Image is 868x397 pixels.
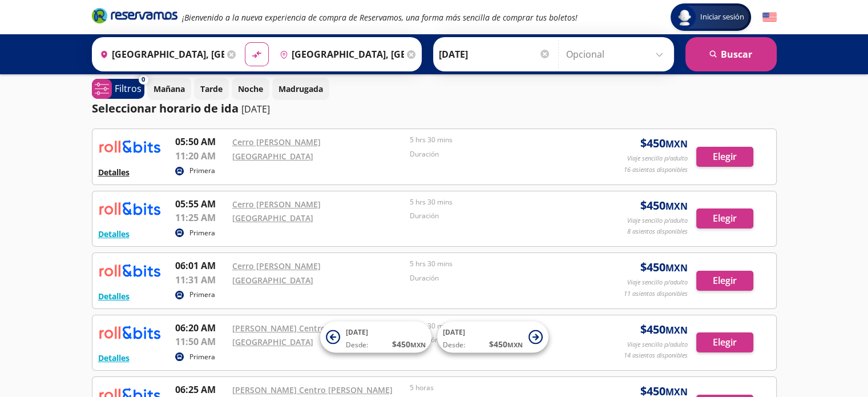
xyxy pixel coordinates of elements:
[238,83,263,95] p: Noche
[624,351,688,360] p: 14 asientos disponibles
[232,384,393,395] a: [PERSON_NAME] Centro [PERSON_NAME]
[189,352,215,362] p: Primera
[696,208,753,228] button: Elegir
[627,278,688,287] p: Viaje sencillo p/adulto
[665,138,688,150] small: MXN
[232,323,393,334] a: [PERSON_NAME] Centro [PERSON_NAME]
[175,321,227,335] p: 06:20 AM
[147,78,191,100] button: Mañana
[392,338,426,350] span: $ 450
[98,290,130,302] button: Detalles
[346,327,368,337] span: [DATE]
[762,10,777,25] button: English
[95,40,224,69] input: Buscar Origen
[232,78,269,100] button: Noche
[439,40,551,69] input: Elegir Fecha
[489,338,523,350] span: $ 450
[232,260,321,271] a: Cerro [PERSON_NAME]
[154,83,185,95] p: Mañana
[627,227,688,236] p: 8 asientos disponibles
[175,211,227,224] p: 11:25 AM
[696,271,753,291] button: Elegir
[640,135,688,152] span: $ 450
[665,200,688,212] small: MXN
[232,137,321,147] a: Cerro [PERSON_NAME]
[175,135,227,149] p: 05:50 AM
[175,335,227,348] p: 11:50 AM
[115,82,142,95] p: Filtros
[175,259,227,272] p: 06:01 AM
[696,147,753,167] button: Elegir
[98,197,161,220] img: RESERVAMOS
[696,11,749,23] span: Iniciar sesión
[627,154,688,163] p: Viaje sencillo p/adulto
[443,340,465,350] span: Desde:
[665,324,688,336] small: MXN
[640,259,688,276] span: $ 450
[98,259,161,282] img: RESERVAMOS
[278,83,323,95] p: Madrugada
[175,383,227,396] p: 06:25 AM
[410,259,582,269] p: 5 hrs 30 mins
[92,7,177,27] a: Brand Logo
[175,197,227,211] p: 05:55 AM
[232,151,313,162] a: [GEOGRAPHIC_DATA]
[410,383,582,393] p: 5 horas
[685,37,777,71] button: Buscar
[624,165,688,175] p: 16 asientos disponibles
[200,83,223,95] p: Tarde
[98,352,130,364] button: Detalles
[410,149,582,159] p: Duración
[640,321,688,338] span: $ 450
[566,40,668,69] input: Opcional
[272,78,329,100] button: Madrugada
[189,290,215,300] p: Primera
[98,228,130,240] button: Detalles
[142,75,145,85] span: 0
[175,273,227,287] p: 11:31 AM
[232,275,313,286] a: [GEOGRAPHIC_DATA]
[182,12,578,23] em: ¡Bienvenido a la nueva experiencia de compra de Reservamos, una forma más sencilla de comprar tus...
[443,327,465,337] span: [DATE]
[194,78,229,100] button: Tarde
[98,166,130,178] button: Detalles
[189,228,215,238] p: Primera
[627,216,688,226] p: Viaje sencillo p/adulto
[98,135,161,158] img: RESERVAMOS
[232,212,313,223] a: [GEOGRAPHIC_DATA]
[320,322,431,353] button: [DATE]Desde:$450MXN
[92,79,144,99] button: 0Filtros
[437,322,548,353] button: [DATE]Desde:$450MXN
[232,199,321,210] a: Cerro [PERSON_NAME]
[275,40,404,69] input: Buscar Destino
[410,197,582,207] p: 5 hrs 30 mins
[346,340,368,350] span: Desde:
[92,7,177,24] i: Brand Logo
[92,100,239,117] p: Seleccionar horario de ida
[189,166,215,176] p: Primera
[410,135,582,145] p: 5 hrs 30 mins
[232,336,313,347] a: [GEOGRAPHIC_DATA]
[696,332,753,352] button: Elegir
[507,340,523,349] small: MXN
[624,289,688,299] p: 11 asientos disponibles
[410,340,426,349] small: MXN
[640,197,688,214] span: $ 450
[410,211,582,221] p: Duración
[175,149,227,163] p: 11:20 AM
[410,321,582,331] p: 5 hrs 30 mins
[241,102,270,116] p: [DATE]
[98,321,161,344] img: RESERVAMOS
[665,262,688,274] small: MXN
[627,340,688,350] p: Viaje sencillo p/adulto
[410,273,582,283] p: Duración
